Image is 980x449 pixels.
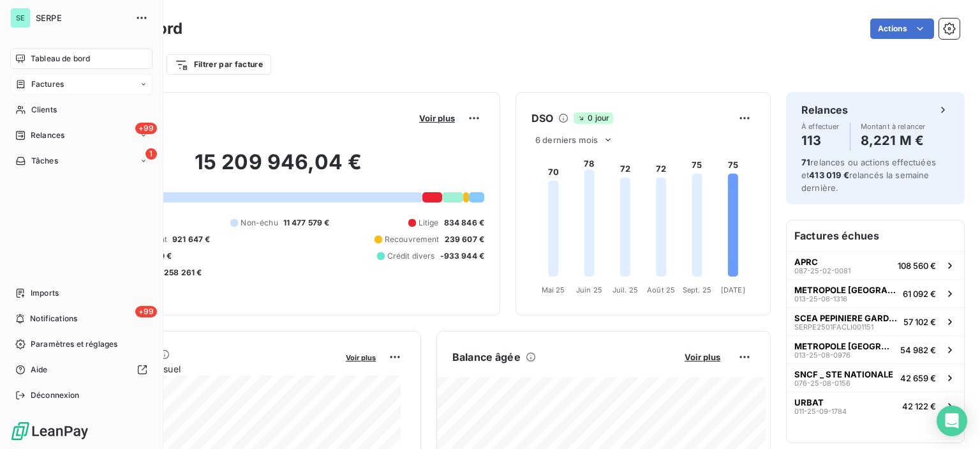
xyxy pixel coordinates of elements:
span: SCEA PEPINIERE GARDOISE [794,313,898,323]
tspan: Août 25 [647,285,675,294]
span: 42 122 € [902,401,936,411]
span: SERPE [36,13,128,23]
span: Montant à relancer [861,123,926,130]
span: Factures [31,79,64,90]
button: Voir plus [681,351,724,363]
div: Open Intercom Messenger [937,406,967,436]
span: Relances [31,130,64,141]
span: Aide [31,364,48,376]
span: SNCF _ STE NATIONALE [794,369,893,379]
button: SNCF _ STE NATIONALE076-25-08-015642 659 € [787,363,964,392]
button: Filtrer par facture [167,54,271,75]
span: URBAT [794,397,824,407]
span: 6 derniers mois [535,135,598,145]
span: À effectuer [801,123,840,130]
tspan: [DATE] [721,285,745,294]
tspan: Juin 25 [576,285,602,294]
span: +99 [135,306,157,317]
button: URBAT011-25-09-178442 122 € [787,392,964,420]
span: 076-25-08-0156 [794,379,850,387]
img: Logo LeanPay [10,421,89,441]
span: Voir plus [419,113,455,123]
tspan: Juil. 25 [612,285,638,294]
tspan: Mai 25 [542,285,565,294]
span: 61 092 € [903,289,936,299]
span: Voir plus [346,353,376,362]
span: Litige [419,217,439,229]
span: 108 560 € [898,261,936,271]
span: 011-25-09-1784 [794,407,847,415]
span: 0 jour [574,112,613,124]
span: Déconnexion [31,390,80,401]
h4: 113 [801,130,840,151]
span: 11 477 579 € [283,217,330,229]
h4: 8,221 M € [861,130,926,151]
h2: 15 209 946,04 € [72,149,484,188]
span: -933 944 € [440,250,485,262]
span: 087-25-02-0081 [794,267,850,275]
span: Clients [31,104,57,116]
span: 239 607 € [445,234,484,245]
span: APRC [794,257,818,267]
span: 54 982 € [900,345,936,355]
span: +99 [135,123,157,134]
span: Notifications [30,313,77,324]
span: Chiffre d'affaires mensuel [72,362,337,376]
button: Actions [870,19,934,39]
span: relances ou actions effectuées et relancés la semaine dernière. [801,157,936,193]
span: 013-25-08-0976 [794,351,850,359]
span: Crédit divers [387,250,435,262]
span: 71 [801,157,810,167]
span: Voir plus [685,352,720,362]
span: SERPE2501FACLI001151 [794,323,873,331]
span: 413 019 € [809,170,849,180]
span: 42 659 € [900,373,936,383]
button: APRC087-25-02-0081108 560 € [787,251,964,279]
span: Paramètres et réglages [31,339,117,350]
h6: Relances [801,102,848,118]
span: 57 102 € [903,317,936,327]
button: Voir plus [342,351,380,363]
span: Non-échu [241,217,278,229]
span: 834 846 € [444,217,484,229]
span: -258 261 € [160,267,202,278]
span: METROPOLE [GEOGRAPHIC_DATA] [794,285,898,295]
span: METROPOLE [GEOGRAPHIC_DATA] [794,341,895,351]
a: Aide [10,360,152,380]
span: 013-25-06-1316 [794,295,847,303]
span: Imports [31,287,59,299]
span: 1 [145,148,157,160]
span: Tâches [31,155,58,167]
h6: Balance âgée [452,349,521,365]
span: Tableau de bord [31,53,90,65]
span: Recouvrement [385,234,440,245]
button: SCEA PEPINIERE GARDOISESERPE2501FACLI00115157 102 € [787,307,964,335]
span: 921 647 € [172,234,210,245]
button: METROPOLE [GEOGRAPHIC_DATA]013-25-06-131661 092 € [787,279,964,307]
h6: DSO [531,110,553,126]
button: Voir plus [415,112,459,124]
h6: Factures échues [787,220,964,251]
tspan: Sept. 25 [683,285,711,294]
button: METROPOLE [GEOGRAPHIC_DATA]013-25-08-097654 982 € [787,335,964,363]
div: SE [10,8,31,28]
